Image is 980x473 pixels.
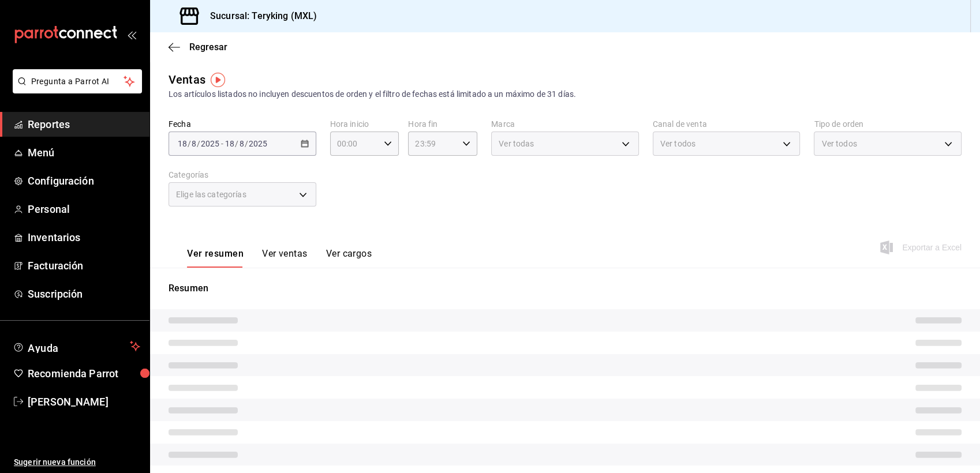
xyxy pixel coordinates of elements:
[239,139,245,148] input: --
[653,120,801,128] label: Canal de venta
[169,42,227,52] button: Regresar
[31,76,124,88] span: Pregunta a Parrot AI
[28,258,140,273] span: Facturación
[211,73,225,87] img: Tooltip marker
[13,69,142,93] button: Pregunta a Parrot AI
[821,138,856,149] span: Ver todos
[491,120,639,128] label: Marca
[28,117,140,132] span: Reportes
[169,71,205,88] div: Ventas
[200,139,220,148] input: ----
[225,139,235,148] input: --
[201,9,317,23] h3: Sucursal: Teryking (MXL)
[814,120,962,128] label: Tipo de orden
[235,139,238,148] span: /
[14,456,140,468] span: Sugerir nueva función
[187,248,372,268] div: navigation tabs
[330,120,399,128] label: Hora inicio
[169,171,316,179] label: Categorías
[248,139,268,148] input: ----
[189,42,227,52] span: Regresar
[660,138,695,149] span: Ver todos
[188,139,191,148] span: /
[28,145,140,160] span: Menú
[28,286,140,302] span: Suscripción
[127,30,136,39] button: open_drawer_menu
[8,84,142,96] a: Pregunta a Parrot AI
[169,88,962,100] div: Los artículos listados no incluyen descuentos de orden y el filtro de fechas está limitado a un m...
[191,139,197,148] input: --
[326,248,372,268] button: Ver cargos
[169,281,962,295] p: Resumen
[221,139,223,148] span: -
[28,230,140,245] span: Inventarios
[28,339,125,353] span: Ayuda
[169,120,316,128] label: Fecha
[245,139,248,148] span: /
[176,189,246,200] span: Elige las categorías
[28,201,140,217] span: Personal
[262,248,308,268] button: Ver ventas
[197,139,200,148] span: /
[28,173,140,189] span: Configuración
[187,248,244,268] button: Ver resumen
[177,139,188,148] input: --
[408,120,477,128] label: Hora fin
[499,138,534,149] span: Ver todas
[28,366,140,381] span: Recomienda Parrot
[28,394,140,410] span: [PERSON_NAME]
